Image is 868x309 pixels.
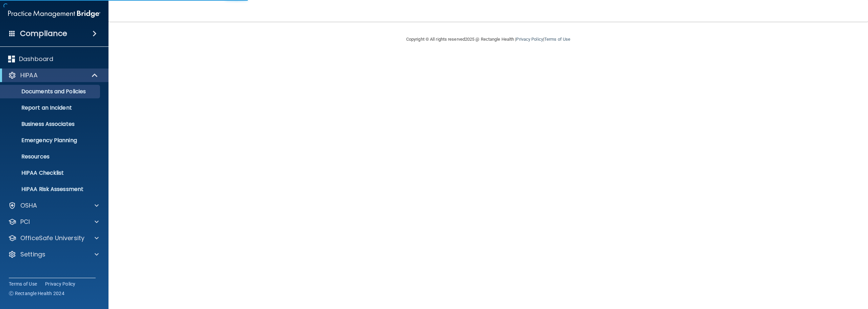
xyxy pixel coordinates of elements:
p: HIPAA Risk Assessment [4,186,97,193]
img: PMB logo [8,7,100,21]
a: OfficeSafe University [8,234,99,242]
p: Business Associates [4,121,97,128]
a: Privacy Policy [516,37,543,42]
h4: Compliance [20,29,67,38]
img: dashboard.aa5b2476.svg [8,56,15,62]
p: Resources [4,153,97,160]
a: Terms of Use [9,281,37,287]
a: PCI [8,218,99,226]
p: OfficeSafe University [20,234,84,242]
p: HIPAA Checklist [4,170,97,176]
p: Settings [20,250,45,258]
span: Ⓒ Rectangle Health 2024 [9,290,64,297]
p: PCI [20,218,30,226]
p: Emergency Planning [4,137,97,144]
a: Privacy Policy [45,281,76,287]
div: Copyright © All rights reserved 2025 @ Rectangle Health | | [364,28,612,50]
p: Documents and Policies [4,88,97,95]
p: Report an Incident [4,104,97,111]
p: OSHA [20,201,37,210]
a: Dashboard [8,55,99,63]
p: HIPAA [20,71,38,79]
a: Settings [8,250,99,258]
a: HIPAA [8,71,98,79]
p: Dashboard [19,55,53,63]
a: Terms of Use [544,37,570,42]
a: OSHA [8,201,99,210]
